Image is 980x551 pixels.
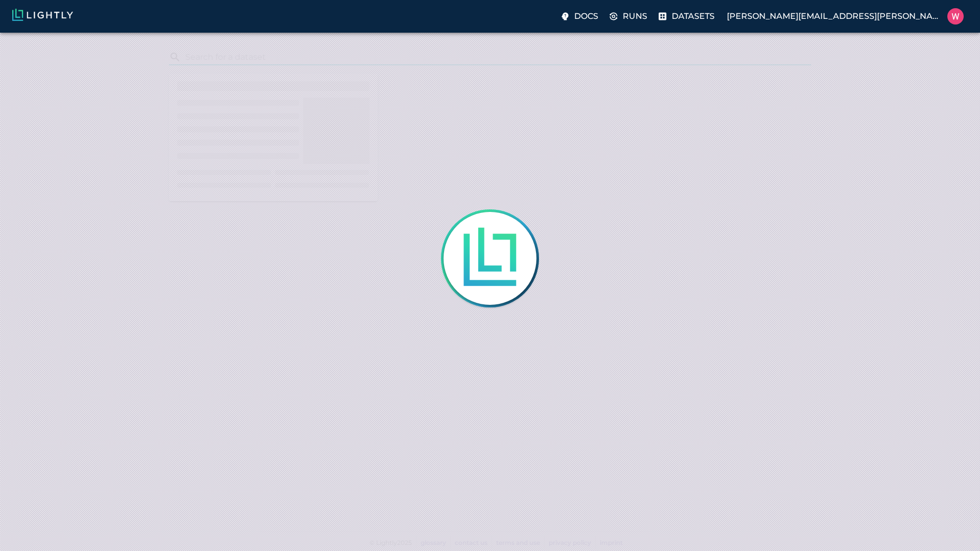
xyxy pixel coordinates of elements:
p: Datasets [672,10,715,22]
img: Lightly [12,9,73,21]
p: [PERSON_NAME][EMAIL_ADDRESS][PERSON_NAME] [727,10,943,22]
label: [PERSON_NAME][EMAIL_ADDRESS][PERSON_NAME]William Maio [723,5,968,28]
label: Docs [558,7,602,26]
label: Runs [606,7,651,26]
img: William Maio [947,8,964,25]
p: Runs [623,10,647,22]
label: Datasets [655,7,719,26]
p: Docs [574,10,598,22]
